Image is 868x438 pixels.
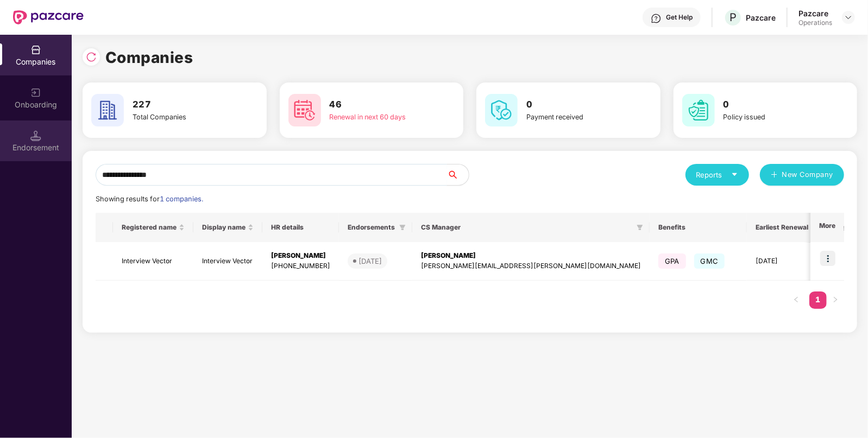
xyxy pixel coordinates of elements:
h3: 0 [724,98,817,112]
td: Interview Vector [113,242,193,281]
div: [PHONE_NUMBER] [271,261,330,271]
img: svg+xml;base64,PHN2ZyB4bWxucz0iaHR0cDovL3d3dy53My5vcmcvMjAwMC9zdmciIHdpZHRoPSI2MCIgaGVpZ2h0PSI2MC... [91,94,124,126]
span: Showing results for [96,195,203,203]
span: Endorsements [348,223,395,232]
h1: Companies [105,46,193,69]
td: [DATE] [747,242,817,281]
div: Get Help [666,13,693,22]
div: Payment received [526,112,620,123]
div: Total Companies [133,112,226,123]
span: CS Manager [421,223,632,232]
img: svg+xml;base64,PHN2ZyB4bWxucz0iaHR0cDovL3d3dy53My5vcmcvMjAwMC9zdmciIHdpZHRoPSI2MCIgaGVpZ2h0PSI2MC... [288,94,321,126]
div: [PERSON_NAME][EMAIL_ADDRESS][PERSON_NAME][DOMAIN_NAME] [421,261,641,271]
th: Registered name [113,213,193,242]
span: right [832,296,839,303]
span: caret-down [731,171,738,178]
div: Policy issued [724,112,817,123]
div: Pazcare [746,12,776,23]
th: Earliest Renewal [747,213,817,242]
span: left [793,296,800,303]
div: Renewal in next 60 days [330,112,423,123]
img: svg+xml;base64,PHN2ZyB3aWR0aD0iMjAiIGhlaWdodD0iMjAiIHZpZXdCb3g9IjAgMCAyMCAyMCIgZmlsbD0ibm9uZSIgeG... [30,87,41,98]
span: plus [771,171,778,180]
th: More [810,213,844,242]
th: HR details [262,213,339,242]
span: filter [399,224,406,231]
td: Interview Vector [193,242,262,281]
img: svg+xml;base64,PHN2ZyBpZD0iRHJvcGRvd24tMzJ4MzIiIHhtbG5zPSJodHRwOi8vd3d3LnczLm9yZy8yMDAwL3N2ZyIgd2... [844,13,853,22]
img: New Pazcare Logo [13,10,84,24]
span: filter [634,221,645,234]
span: search [446,170,469,179]
li: Previous Page [788,291,805,309]
span: 1 companies. [160,195,203,203]
span: GPA [658,253,686,269]
img: icon [820,251,835,266]
div: [PERSON_NAME] [421,251,641,261]
th: Display name [193,213,262,242]
h3: 46 [330,98,423,112]
li: 1 [809,291,827,309]
span: New Company [782,169,834,180]
button: right [827,291,844,309]
div: [PERSON_NAME] [271,251,330,261]
div: [DATE] [358,256,382,266]
th: Benefits [650,213,747,242]
div: Reports [696,169,738,180]
img: svg+xml;base64,PHN2ZyB4bWxucz0iaHR0cDovL3d3dy53My5vcmcvMjAwMC9zdmciIHdpZHRoPSI2MCIgaGVpZ2h0PSI2MC... [682,94,715,126]
button: plusNew Company [760,164,844,186]
span: filter [637,224,643,231]
img: svg+xml;base64,PHN2ZyBpZD0iQ29tcGFuaWVzIiB4bWxucz0iaHR0cDovL3d3dy53My5vcmcvMjAwMC9zdmciIHdpZHRoPS... [30,45,41,55]
img: svg+xml;base64,PHN2ZyBpZD0iSGVscC0zMngzMiIgeG1sbnM9Imh0dHA6Ly93d3cudzMub3JnLzIwMDAvc3ZnIiB3aWR0aD... [651,13,662,24]
img: svg+xml;base64,PHN2ZyB4bWxucz0iaHR0cDovL3d3dy53My5vcmcvMjAwMC9zdmciIHdpZHRoPSI2MCIgaGVpZ2h0PSI2MC... [485,94,518,126]
img: svg+xml;base64,PHN2ZyBpZD0iUmVsb2FkLTMyeDMyIiB4bWxucz0iaHR0cDovL3d3dy53My5vcmcvMjAwMC9zdmciIHdpZH... [86,52,97,62]
button: left [788,291,805,309]
span: P [729,11,737,24]
div: Operations [798,18,832,27]
button: search [446,164,469,186]
div: Pazcare [798,8,832,18]
span: Display name [202,223,246,232]
h3: 227 [133,98,226,112]
span: filter [397,221,408,234]
h3: 0 [526,98,620,112]
img: svg+xml;base64,PHN2ZyB3aWR0aD0iMTQuNSIgaGVpZ2h0PSIxNC41IiB2aWV3Qm94PSIwIDAgMTYgMTYiIGZpbGw9Im5vbm... [30,130,41,141]
a: 1 [809,291,827,308]
span: Registered name [122,223,177,232]
span: GMC [694,253,725,269]
li: Next Page [827,291,844,309]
